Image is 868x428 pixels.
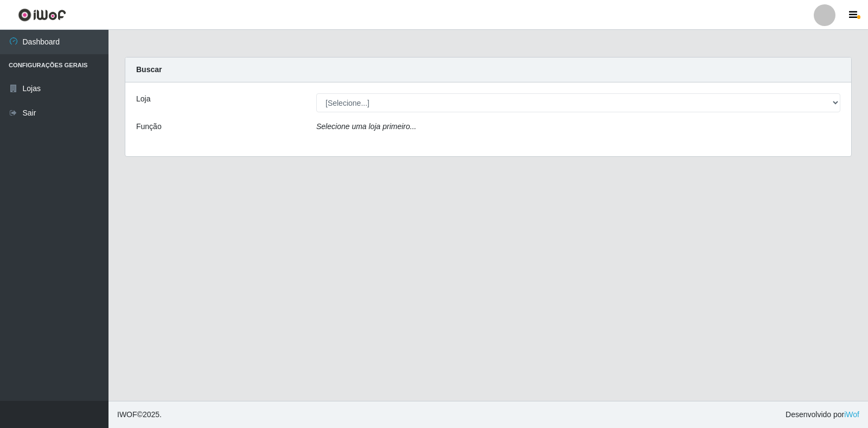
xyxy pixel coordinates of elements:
a: iWof [844,410,859,419]
label: Loja [136,93,150,105]
span: IWOF [117,410,137,419]
label: Função [136,121,162,132]
span: © 2025 . [117,409,162,420]
strong: Buscar [136,65,162,74]
img: CoreUI Logo [18,8,66,22]
i: Selecione uma loja primeiro... [316,122,416,131]
span: Desenvolvido por [786,409,859,420]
